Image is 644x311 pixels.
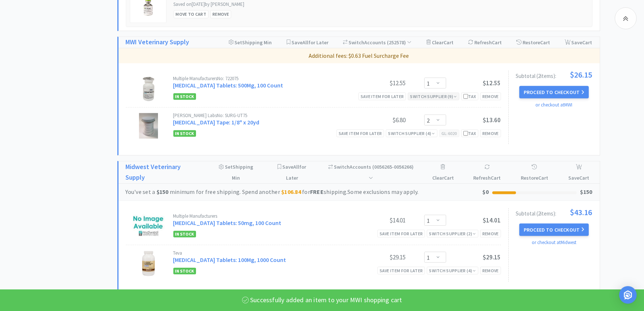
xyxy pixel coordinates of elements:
[351,116,406,124] div: $6.80
[565,37,592,48] div: Save
[516,37,550,48] div: Restore
[174,1,278,8] div: Saved on [DATE] by [PERSON_NAME]
[583,39,592,46] span: Cart
[483,253,501,261] span: $29.15
[463,93,476,100] div: Tax
[483,79,501,87] span: $12.55
[327,161,415,183] div: Accounts
[351,253,406,262] div: $29.15
[519,224,589,236] button: Proceed to Checkout
[426,37,453,48] div: Clear
[173,113,351,118] div: [PERSON_NAME] Labs No: SURG-UT75
[173,130,196,137] span: In Stock
[492,39,502,46] span: Cart
[388,130,435,137] div: Switch Supplier ( 4 )
[215,161,257,183] div: Shipping Min
[126,187,483,197] div: You've set a minimum for free shipping. Spend another for shipping. Some exclusions may apply.
[483,216,501,224] span: $14.01
[136,76,161,102] img: 638b6ea73eb847aa816653592e16fb8b_55455.jpeg
[291,39,328,46] span: Save for Later
[351,79,406,87] div: $12.55
[351,216,406,225] div: $14.01
[516,208,592,216] div: Subtotal ( 2 item s ):
[121,51,597,61] p: Additional fees: $0.63 Fuel Surcharge Fee
[471,161,503,183] div: Refresh
[235,39,242,46] span: Set
[173,219,282,226] a: [MEDICAL_DATA] Tablets: 50mg, 100 Count
[343,37,412,48] div: Accounts
[410,93,457,100] div: Switch Supplier ( 9 )
[173,214,351,218] div: Multiple Manufacturers
[126,37,189,48] a: MWI Veterinary Supply
[173,76,351,81] div: Multiple Manufacturers No: 722075
[293,164,299,170] span: All
[377,230,425,237] div: Save item for later
[429,230,476,237] div: Switch Supplier ( 2 )
[468,37,502,48] div: Refresh
[430,161,456,183] div: Clear
[173,82,283,89] a: [MEDICAL_DATA] Tablets: 500Mg, 100 Count
[444,175,454,181] span: Cart
[369,164,414,181] span: ( 0056265-0056266 )
[336,130,384,137] div: Save item for later
[480,93,501,100] div: Remove
[282,164,306,181] span: Save for Later
[579,175,589,181] span: Cart
[570,208,592,216] span: $43.16
[538,175,548,181] span: Cart
[429,267,476,274] div: Switch Supplier ( 4 )
[483,187,489,197] div: $0
[174,10,209,18] div: Move to Cart
[532,239,576,246] a: or checkout at Midwest
[210,10,231,18] div: Remove
[126,162,200,183] a: Midwest Veterinary Supply
[302,39,308,46] span: All
[173,268,196,274] span: In Stock
[377,267,425,274] div: Save item for later
[580,187,592,197] div: $150
[136,251,161,276] img: e9a284d5c49b4976a314193f21b96585_47687.png
[540,39,550,46] span: Cart
[518,161,551,183] div: Restore
[281,188,301,195] strong: $106.84
[349,39,364,46] span: Switch
[132,214,165,239] img: b799d857050b42dca212e8e238740304_121168.jpeg
[173,119,260,126] a: [MEDICAL_DATA] Tape: 1/8" x 20yd
[229,37,272,48] div: Shipping Min
[444,39,453,46] span: Cart
[173,256,286,263] a: [MEDICAL_DATA] Tablets: 100Mg, 1000 Count
[173,231,196,237] span: In Stock
[334,164,350,170] span: Switch
[516,71,592,79] div: Subtotal ( 2 item s ):
[480,267,501,274] div: Remove
[483,116,501,124] span: $13.60
[439,130,459,137] div: GL: 6020
[491,175,501,181] span: Cart
[519,86,589,98] button: Proceed to Checkout
[225,164,233,170] span: Set
[173,251,351,255] div: Teva
[386,39,411,46] span: ( 252578 )
[358,93,406,100] div: Save item for later
[570,71,592,79] span: $26.15
[480,130,501,137] div: Remove
[139,113,158,139] img: 65ca9b248c164fd881b41031e89adf7e_17956.png
[310,188,324,195] strong: FREE
[157,188,169,195] strong: $150
[463,130,476,137] div: Tax
[173,93,196,100] span: In Stock
[565,161,592,183] div: Save
[480,230,501,237] div: Remove
[536,102,573,108] a: or checkout at MWI
[619,286,637,304] div: Open Intercom Messenger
